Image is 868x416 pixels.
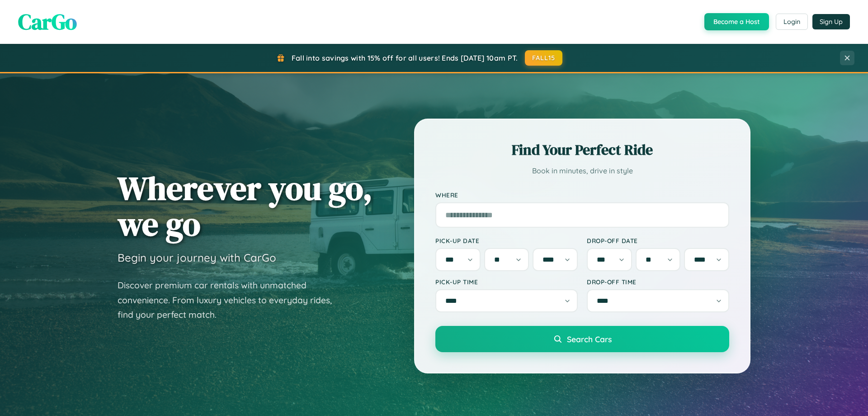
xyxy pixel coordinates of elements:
h2: Find Your Perfect Ride [435,140,729,160]
label: Pick-up Time [435,278,578,286]
p: Discover premium car rentals with unmatched convenience. From luxury vehicles to everyday rides, ... [118,278,344,322]
button: Sign Up [812,14,850,29]
button: Login [776,14,808,30]
label: Drop-off Time [587,278,729,286]
button: Search Cars [435,326,729,352]
h1: Wherever you go, we go [118,170,373,242]
span: Fall into savings with 15% off for all users! Ends [DATE] 10am PT. [292,53,518,62]
button: FALL15 [525,50,563,66]
label: Pick-up Date [435,237,578,244]
label: Drop-off Date [587,237,729,244]
button: Become a Host [704,13,769,30]
p: Book in minutes, drive in style [435,164,729,177]
label: Where [435,191,729,199]
span: Search Cars [567,334,612,344]
h3: Begin your journey with CarGo [118,251,276,264]
span: CarGo [18,7,77,37]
